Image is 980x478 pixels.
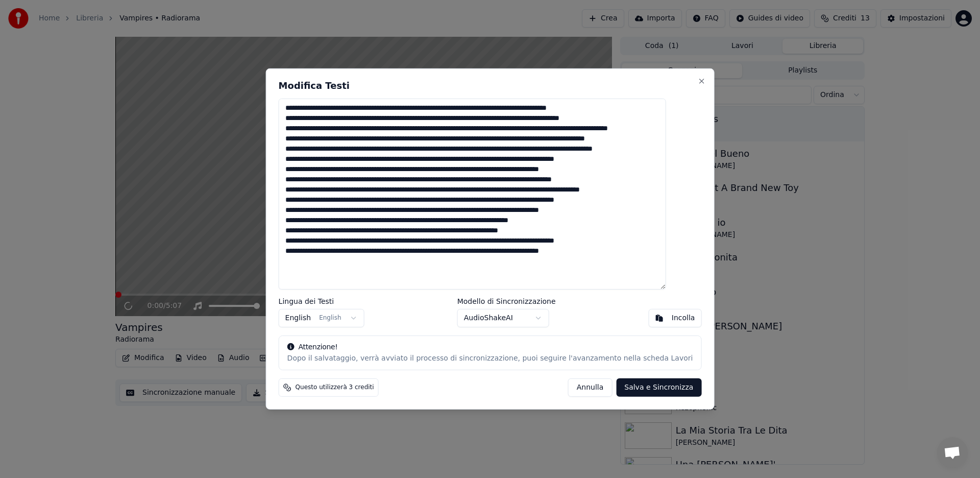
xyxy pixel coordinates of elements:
label: Lingua dei Testi [279,298,364,305]
span: Questo utilizzerà 3 crediti [296,384,374,392]
button: Salva e Sincronizza [616,378,701,397]
div: Attenzione! [287,342,693,352]
button: Annulla [568,378,612,397]
button: Incolla [649,309,702,327]
h2: Modifica Testi [279,81,702,90]
div: Dopo il salvataggio, verrà avviato il processo di sincronizzazione, puoi seguire l'avanzamento ne... [287,353,693,364]
div: Incolla [672,313,695,323]
label: Modello di Sincronizzazione [457,298,556,305]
